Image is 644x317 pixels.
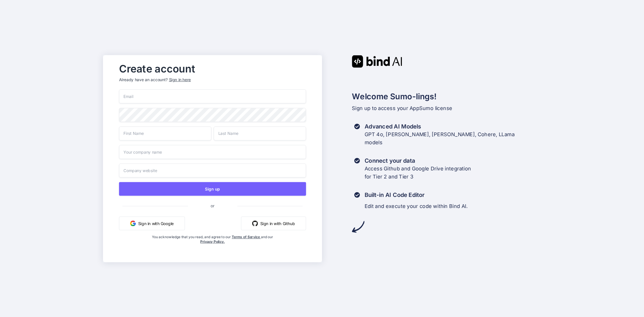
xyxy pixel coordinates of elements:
[119,216,185,230] button: Sign in with Google
[365,130,515,146] p: GPT 4o, [PERSON_NAME], [PERSON_NAME], Cohere, LLama models
[365,164,471,180] p: Access Github and Google Drive integration for Tier 2 and Tier 3
[352,220,364,233] img: arrow
[365,202,468,210] p: Edit and execute your code within Bind AI.
[232,234,261,239] a: Terms of Service
[119,163,306,177] input: Company website
[200,239,225,244] a: Privacy Policy.
[119,89,306,103] input: Email
[119,182,306,196] button: Sign up
[352,90,541,102] h2: Welcome Sumo-lings!
[365,191,468,199] h3: Built-in AI Code Editor
[365,157,471,165] h3: Connect your data
[352,55,402,67] img: Bind AI logo
[241,216,306,230] button: Sign in with Github
[119,126,211,140] input: First Name
[365,122,515,130] h3: Advanced AI Models
[119,64,306,73] h2: Create account
[252,220,258,226] img: github
[119,145,306,159] input: Your company name
[169,77,191,83] div: Sign in here
[130,220,136,226] img: google
[150,234,275,257] div: You acknowledge that you read, and agree to our and our
[352,104,541,112] p: Sign up to access your AppSumo license
[119,77,306,83] p: Already have an account?
[214,126,306,140] input: Last Name
[188,198,237,212] span: or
